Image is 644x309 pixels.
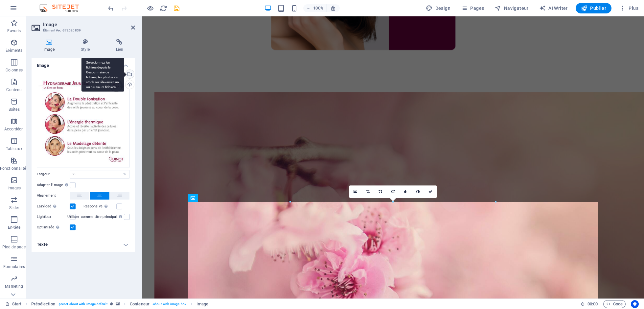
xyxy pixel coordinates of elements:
button: Usercentrics [631,300,639,308]
i: Lors du redimensionnement, ajuster automatiquement le niveau de zoom en fonction de l'appareil sé... [330,5,336,11]
h4: Image [32,39,69,52]
h6: Durée de la session [581,300,598,308]
a: Flouter [399,185,412,198]
a: Mode rogner [362,185,374,198]
p: Formulaires [3,264,25,269]
p: Boîtes [9,107,20,112]
p: Favoris [7,28,21,33]
p: En-tête [8,225,20,230]
label: Alignement [37,192,70,200]
p: Colonnes [6,68,23,73]
img: Editor Logo [38,4,87,12]
span: Cliquez pour sélectionner. Double-cliquez pour modifier. [196,300,208,308]
i: Annuler : Modifier le texte (Ctrl+Z) [107,5,115,12]
span: Cliquez pour sélectionner. Double-cliquez pour modifier. [130,300,149,308]
label: Optimisée [37,223,70,231]
button: Code [603,300,626,308]
h4: Style [69,39,104,52]
a: Sélectionnez les fichiers depuis le Gestionnaire de fichiers, les photos du stock ou téléversez u... [349,185,362,198]
label: Largeur [37,172,70,176]
button: Publier [576,3,611,13]
a: Échelle de gris [412,185,424,198]
p: Slider [9,205,19,210]
button: Navigateur [492,3,531,13]
button: Pages [458,3,487,13]
span: . preset-about-with-image-default [58,300,107,308]
a: Sélectionnez les fichiers depuis le Gestionnaire de fichiers, les photos du stock ou téléversez u... [125,69,134,79]
button: save [172,4,180,12]
span: Publier [581,5,606,11]
p: Marketing [5,284,23,289]
h4: Lien [104,39,135,52]
p: Éléments [6,48,22,53]
label: Adapter l'image [37,181,70,189]
p: Images [8,185,21,191]
p: Pied de page [2,244,26,250]
span: AI Writer [539,5,568,11]
span: 00 00 [587,300,598,308]
h4: Texte [32,237,135,252]
span: Cliquez pour sélectionner. Double-cliquez pour modifier. [31,300,55,308]
button: reload [159,4,167,12]
a: Cliquez pour annuler la sélection. Double-cliquez pour ouvrir Pages. [5,300,22,308]
p: Contenu [6,87,22,92]
button: AI Writer [537,3,570,13]
span: Navigateur [494,5,528,11]
h4: Image [32,58,135,69]
a: Confirmer ( ⌘ ⏎ ) [424,185,437,198]
div: image15.jpg [37,75,130,167]
a: Pivoter à gauche 90° [374,185,387,198]
button: 100% [303,4,327,12]
label: Lightbox [37,213,70,221]
i: Cet élément contient un arrière-plan. [116,302,120,306]
h2: Image [43,22,135,28]
span: Design [426,5,450,11]
label: Utiliser comme titre principal [67,213,124,221]
p: Accordéon [4,126,24,132]
button: undo [107,4,115,12]
h6: 100% [313,4,324,12]
span: . about-with-image-box [152,300,186,308]
i: Cet élément est une présélection personnalisable. [110,302,113,306]
div: Design (Ctrl+Alt+Y) [423,3,453,13]
button: Design [423,3,453,13]
nav: breadcrumb [31,300,209,308]
p: Tableaux [6,146,22,151]
label: Responsive [83,203,116,210]
span: Pages [461,5,484,11]
i: Enregistrer (Ctrl+S) [173,5,180,12]
button: Plus [617,3,641,13]
span: : [592,301,593,306]
label: Lazyload [37,203,70,210]
h3: Élément #ed-372620839 [43,28,122,33]
span: Code [606,300,623,308]
span: Plus [619,5,638,11]
div: Sélectionnez les fichiers depuis le Gestionnaire de fichiers, les photos du stock ou téléversez u... [81,57,124,92]
a: Pivoter à droite 90° [387,185,399,198]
